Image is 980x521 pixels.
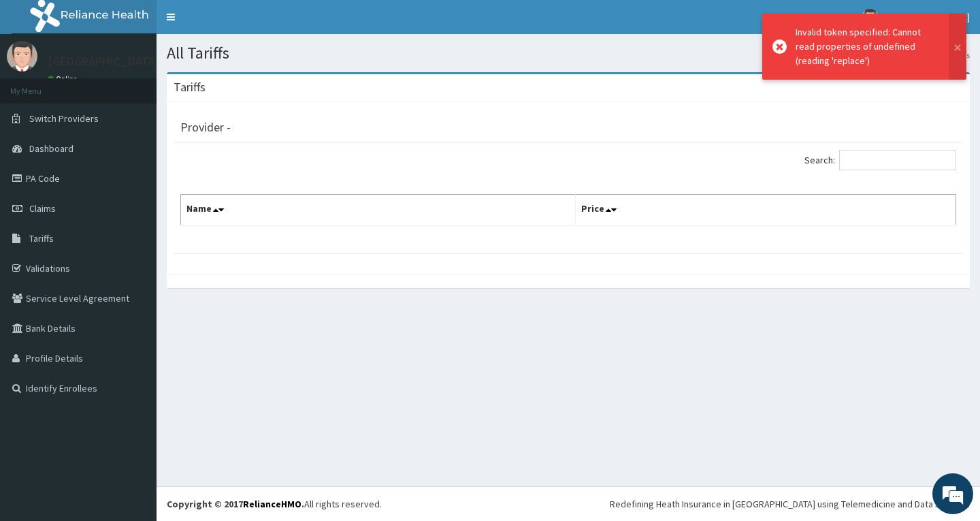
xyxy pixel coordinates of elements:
[839,150,956,170] input: Search:
[29,142,73,155] span: Dashboard
[29,112,99,125] span: Switch Providers
[180,121,231,133] h3: Provider -
[48,74,80,84] a: Online
[174,81,206,93] h3: Tariffs
[48,55,160,67] p: [GEOGRAPHIC_DATA]
[157,486,980,521] footer: All rights reserved.
[167,498,304,510] strong: Copyright © 2017 .
[887,11,970,23] span: [GEOGRAPHIC_DATA]
[29,232,54,244] span: Tariffs
[167,44,970,62] h1: All Tariffs
[243,498,301,510] a: RelianceHMO
[7,41,37,72] img: User Image
[796,25,936,68] div: Invalid token specified: Cannot read properties of undefined (reading 'replace')
[610,497,970,511] div: Redefining Heath Insurance in [GEOGRAPHIC_DATA] using Telemedicine and Data Science!
[804,150,956,170] label: Search:
[575,195,955,226] th: Price
[29,202,56,215] span: Claims
[862,9,879,26] img: User Image
[181,195,576,226] th: Name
